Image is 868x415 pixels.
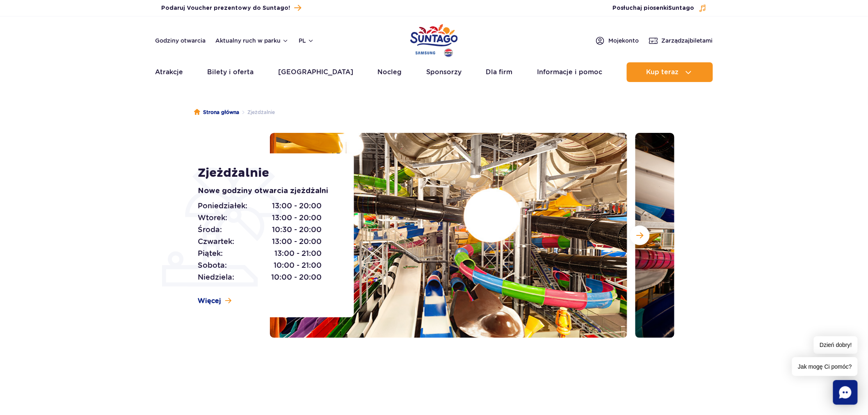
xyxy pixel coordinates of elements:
a: Podaruj Voucher prezentowy do Suntago! [161,2,301,14]
span: Moje konto [608,36,639,45]
a: Nocleg [378,62,402,82]
a: Mojekonto [595,36,639,46]
a: Dla firm [486,62,513,82]
span: Poniedziałek: [198,200,248,212]
span: 10:00 - 21:00 [274,260,322,271]
span: Kup teraz [646,68,678,76]
span: Podaruj Voucher prezentowy do Suntago! [161,4,290,12]
span: 13:00 - 20:00 [272,200,322,212]
a: Informacje i pomoc [537,62,602,82]
span: Suntago [669,5,694,11]
span: Piątek: [198,248,223,259]
button: pl [299,36,314,45]
div: Chat [833,380,858,405]
span: 13:00 - 20:00 [272,212,322,223]
button: Posłuchaj piosenkiSuntago [612,4,707,12]
a: Sponsorzy [426,62,461,82]
a: Atrakcje [155,62,183,82]
span: Dzień dobry! [814,336,858,354]
span: Sobota: [198,260,227,271]
span: Jak mogę Ci pomóc? [792,357,858,376]
a: [GEOGRAPHIC_DATA] [278,62,353,82]
span: Czwartek: [198,236,235,247]
a: Strona główna [194,108,239,116]
a: Więcej [198,296,232,306]
h1: Zjeżdżalnie [198,166,336,180]
span: 10:30 - 20:00 [272,224,322,235]
span: Niedziela: [198,271,235,283]
button: Aktualny ruch w parku [215,37,289,44]
span: Środa: [198,224,222,235]
span: 13:00 - 21:00 [274,248,322,259]
span: Wtorek: [198,212,228,223]
a: Bilety i oferta [208,62,254,82]
li: Zjeżdżalnie [239,108,275,116]
p: Nowe godziny otwarcia zjeżdżalni [198,185,336,197]
button: Kup teraz [627,62,713,82]
a: Park of Poland [410,21,458,58]
span: 10:00 - 20:00 [271,271,322,283]
span: 13:00 - 20:00 [272,236,322,247]
span: Zarządzaj biletami [662,36,713,45]
button: Następny slajd [630,226,650,245]
a: Zarządzajbiletami [649,36,713,46]
span: Posłuchaj piosenki [612,4,694,12]
span: Więcej [198,296,222,306]
a: Godziny otwarcia [155,36,206,45]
